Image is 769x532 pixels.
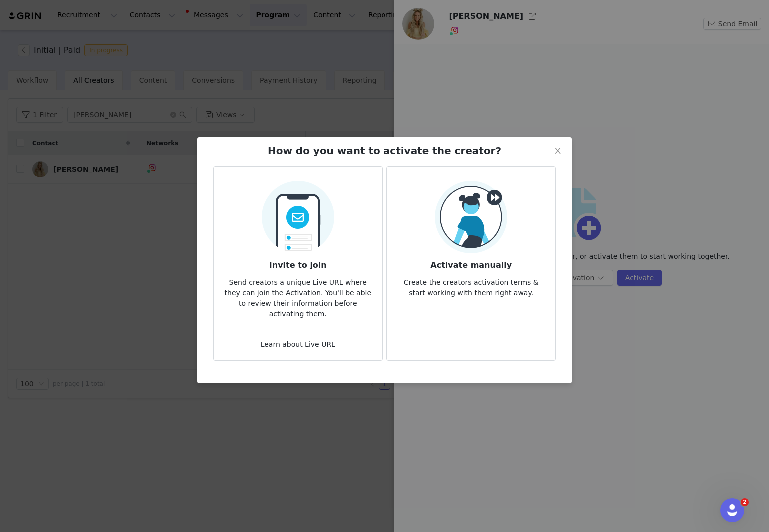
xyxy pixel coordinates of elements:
[544,137,572,165] button: Close
[262,175,334,253] img: Send Email
[395,253,547,271] h3: Activate manually
[741,498,749,506] span: 2
[261,340,335,348] a: Learn about Live URL
[554,147,562,155] i: icon: close
[435,181,507,253] img: Manual
[222,253,374,271] h3: Invite to join
[395,271,547,298] p: Create the creators activation terms & start working with them right away.
[720,498,744,522] iframe: Intercom live chat
[222,271,374,319] p: Send creators a unique Live URL where they can join the Activation. You'll be able to review thei...
[268,143,501,158] h2: How do you want to activate the creator?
